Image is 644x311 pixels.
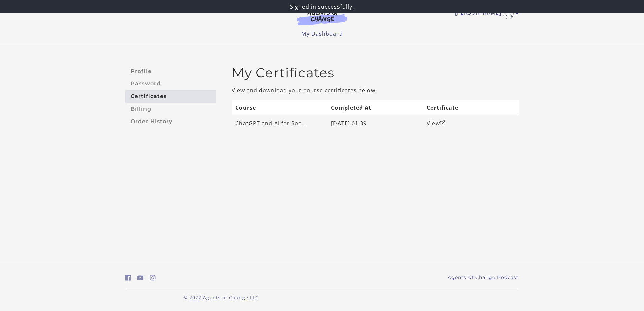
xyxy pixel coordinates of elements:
a: https://www.youtube.com/c/AgentsofChangeTestPrepbyMeaganMitchell (Open in a new window) [137,273,144,283]
a: Password [125,77,216,90]
h2: My Certificates [232,65,519,81]
a: Certificates [125,90,216,103]
img: Agents of Change Logo [290,9,354,25]
a: https://www.facebook.com/groups/aswbtestprep (Open in a new window) [125,273,131,283]
p: Signed in successfully. [3,3,641,11]
th: Certificate [423,100,519,115]
i: Open in a new window [440,120,446,126]
a: https://www.instagram.com/agentsofchangeprep/ (Open in a new window) [150,273,156,283]
p: View and download your course certificates below: [232,86,519,94]
i: https://www.instagram.com/agentsofchangeprep/ (Open in a new window) [150,275,156,281]
a: ViewOpen in a new window [427,119,446,127]
i: https://www.youtube.com/c/AgentsofChangeTestPrepbyMeaganMitchell (Open in a new window) [137,275,144,281]
a: Agents of Change Podcast [448,274,519,281]
th: Course [232,100,327,115]
a: Billing [125,103,216,115]
p: © 2022 Agents of Change LLC [125,294,317,301]
a: Profile [125,65,216,77]
td: [DATE] 01:39 [327,115,423,131]
a: Toggle menu [455,8,515,19]
i: https://www.facebook.com/groups/aswbtestprep (Open in a new window) [125,275,131,281]
td: ChatGPT and AI for Soc... [232,115,327,131]
a: Order History [125,115,216,128]
a: My Dashboard [301,30,343,37]
th: Completed At [327,100,423,115]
